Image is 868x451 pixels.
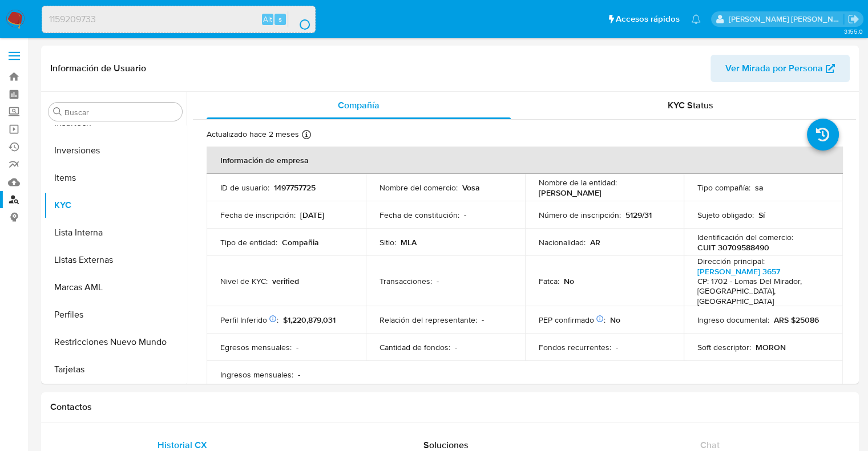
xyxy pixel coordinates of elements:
[616,13,680,25] span: Accesos rápidos
[616,342,618,352] p: -
[220,315,278,325] p: Perfil Inferido :
[282,237,319,247] p: Compañia
[539,276,559,286] p: Fatca :
[263,14,272,25] span: Alt
[697,242,769,253] p: CUIT 30709588490
[380,276,432,286] p: Transacciones :
[300,210,324,220] p: [DATE]
[539,237,586,247] p: Nacionalidad :
[697,256,765,266] p: Dirección principal :
[220,237,277,247] p: Tipo de entidad :
[774,315,819,325] p: ARS $25086
[725,55,823,82] span: Ver Mirada por Persona
[207,147,843,174] th: Información de empresa
[220,182,269,193] p: ID de usuario :
[697,182,750,193] p: Tipo compañía :
[283,314,336,326] span: $1,220,879,031
[380,342,450,352] p: Cantidad de fondos :
[697,210,754,220] p: Sujeto obligado :
[220,369,293,380] p: Ingresos mensuales :
[697,232,793,242] p: Identificación del comercio :
[539,210,621,220] p: Número de inscripción :
[220,342,292,352] p: Egresos mensuales :
[697,315,769,325] p: Ingreso documental :
[298,369,300,380] p: -
[437,276,439,286] p: -
[668,99,713,112] span: KYC Status
[482,315,484,325] p: -
[539,315,605,325] p: PEP confirmado :
[44,274,187,301] button: Marcas AML
[53,107,62,116] button: Buscar
[44,192,187,219] button: KYC
[207,129,299,140] p: Actualizado hace 2 meses
[272,276,299,286] p: verified
[44,356,187,383] button: Tarjetas
[697,342,751,352] p: Soft descriptor :
[44,328,187,356] button: Restricciones Nuevo Mundo
[50,63,146,74] h1: Información de Usuario
[847,13,859,25] a: Salir
[401,237,417,247] p: MLA
[50,401,850,413] h1: Contactos
[42,12,315,27] input: Buscar usuario o caso...
[539,188,601,198] p: [PERSON_NAME]
[464,210,466,220] p: -
[590,237,600,247] p: AR
[44,219,187,246] button: Lista Interna
[274,182,316,193] p: 1497757725
[710,55,850,82] button: Ver Mirada por Persona
[564,276,574,286] p: No
[296,342,298,352] p: -
[539,177,617,188] p: Nombre de la entidad :
[380,210,459,220] p: Fecha de constitución :
[697,266,780,277] a: [PERSON_NAME] 3657
[380,315,477,325] p: Relación del representante :
[462,182,480,193] p: Vosa
[758,210,765,220] p: Sí
[380,182,458,193] p: Nombre del comercio :
[220,210,296,220] p: Fecha de inscripción :
[288,11,311,27] button: search-icon
[44,137,187,164] button: Inversiones
[610,315,620,325] p: No
[756,342,786,352] p: MORON
[755,182,764,193] p: sa
[44,246,187,274] button: Listas Externas
[691,14,701,24] a: Notificaciones
[625,210,652,220] p: 5129/31
[729,14,844,25] p: ext_noevirar@mercadolibre.com
[44,301,187,328] button: Perfiles
[455,342,457,352] p: -
[64,107,177,117] input: Buscar
[220,276,268,286] p: Nivel de KYC :
[539,342,611,352] p: Fondos recurrentes :
[697,277,825,307] h4: CP: 1702 - Lomas Del Mirador, [GEOGRAPHIC_DATA], [GEOGRAPHIC_DATA]
[380,237,396,247] p: Sitio :
[44,164,187,192] button: Items
[338,99,380,112] span: Compañía
[278,14,282,25] span: s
